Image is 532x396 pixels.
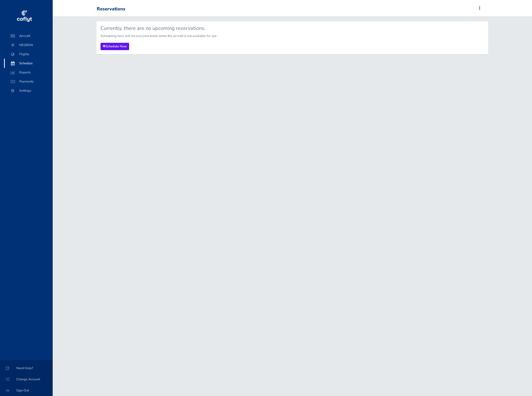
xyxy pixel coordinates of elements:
[101,43,129,50] a: Schedule Now
[101,33,484,38] p: Scheduling here will let everyone know when the aircraft is not available for use.
[9,77,48,86] span: Payments
[6,375,47,384] span: Change Account
[9,59,48,68] span: Schedule
[6,386,47,395] span: Sign Out
[97,6,125,12] div: Reservations
[6,364,47,373] span: Need Help?
[9,68,48,77] span: Reports
[101,25,484,31] h5: Currently, there are no upcoming reservations.
[16,9,33,24] img: coflyt logo
[9,86,48,95] span: Settings
[9,50,48,59] span: Flights
[9,41,48,50] span: N9280W
[9,31,48,41] span: Aircraft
